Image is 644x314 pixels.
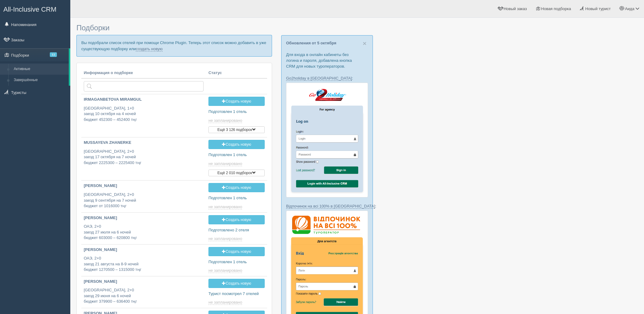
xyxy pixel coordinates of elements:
[208,152,265,158] p: Подготовлен 1 отель
[208,227,265,233] p: Подготовлено 2 отеля
[81,94,206,128] a: IRMAGANBETOVA MIRAMGUL [GEOGRAPHIC_DATA], 1+0заезд 10 октября на 4 ночейбюджет 452300 – 452400 тңг
[286,203,368,209] p: :
[286,204,375,209] a: Відпочинок на всі 100% в [GEOGRAPHIC_DATA]
[136,47,163,51] a: создать новую
[504,6,527,11] span: Новый заказ
[81,181,206,211] a: [PERSON_NAME] [GEOGRAPHIC_DATA], 2+0заезд 9 сентября на 7 ночейбюджет от 1016000 тңг
[208,161,243,166] a: не запланировано
[84,215,204,221] p: [PERSON_NAME]
[585,6,611,11] span: Новый турист
[84,97,204,103] p: IRMAGANBETOVA MIRAMGUL
[84,247,204,253] p: [PERSON_NAME]
[208,268,242,273] span: не запланировано
[208,204,243,209] a: не запланировано
[286,52,368,69] p: Для входа в онлайн кабинеты без логина и пароля, добавлена кнопка CRM для новых туроператоров.
[208,268,243,273] a: не запланировано
[208,118,242,123] span: не запланировано
[81,137,206,171] a: MUSSAYEVA ZHANERKE [GEOGRAPHIC_DATA], 2+0заезд 17 октября на 7 ночейбюджет 2225300 – 2225400 тңг
[208,109,265,115] p: Подготовлен 1 отель
[76,35,272,56] p: Вы подобрали список отелей при помощи Chrome Plugin. Теперь этот список можно добавить в уже суще...
[50,52,57,57] span: 11
[208,97,265,106] a: Создать новую
[208,215,265,224] a: Создать новую
[81,68,206,79] th: Информация о подборке
[208,204,242,209] span: не запланировано
[84,106,204,123] p: [GEOGRAPHIC_DATA], 1+0 заезд 10 октября на 4 ночей бюджет 452300 – 452400 тңг
[208,140,265,149] a: Создать новую
[0,0,70,17] a: All-Inclusive CRM
[286,75,368,81] p: :
[363,40,366,47] span: ×
[286,83,368,197] img: go2holiday-login-via-crm-for-travel-agents.png
[84,81,204,92] input: Поиск по стране или туристу
[208,259,265,265] p: Подготовлен 1 отель
[208,126,265,133] button: Ещё 3 126 подборок
[84,256,204,273] p: ОАЭ, 2+0 заезд 21 августа на 8-9 ночей бюджет 1270500 – 1315000 тңг
[286,41,336,45] a: Обновления от 5 октября
[84,149,204,166] p: [GEOGRAPHIC_DATA], 2+0 заезд 17 октября на 7 ночей бюджет 2225300 – 2225400 тңг
[208,291,265,297] p: Турист посмотрел 7 отелей
[208,300,242,305] span: не запланировано
[208,118,243,123] a: не запланировано
[208,300,243,305] a: не запланировано
[3,6,57,13] span: All-Inclusive CRM
[208,170,265,176] button: Ещё 2 010 подборок
[208,195,265,201] p: Подготовлен 1 отель
[11,75,69,86] a: Завершённые
[84,183,204,189] p: [PERSON_NAME]
[208,183,265,192] a: Создать новую
[208,236,243,241] a: не запланировано
[208,279,265,288] a: Создать новую
[208,247,265,256] a: Создать новую
[84,140,204,146] p: MUSSAYEVA ZHANERKE
[541,6,571,11] span: Новая подборка
[81,276,206,307] a: [PERSON_NAME] [GEOGRAPHIC_DATA], 2+0заезд 29 июня на 6 ночейбюджет 379900 – 636400 тңг
[286,76,352,81] a: Go2holiday в [GEOGRAPHIC_DATA]
[363,40,366,47] button: Close
[84,279,204,285] p: [PERSON_NAME]
[81,245,206,275] a: [PERSON_NAME] ОАЭ, 2+0заезд 21 августа на 8-9 ночейбюджет 1270500 – 1315000 тңг
[84,287,204,305] p: [GEOGRAPHIC_DATA], 2+0 заезд 29 июня на 6 ночей бюджет 379900 – 636400 тңг
[84,224,204,241] p: ОАЭ, 2+0 заезд 27 июля на 6 ночей бюджет 603000 – 620800 тңг
[208,161,242,166] span: не запланировано
[206,68,267,79] th: Статус
[208,236,242,241] span: не запланировано
[76,24,109,32] span: Подборки
[625,6,635,11] span: Аида
[81,213,206,244] a: [PERSON_NAME] ОАЭ, 2+0заезд 27 июля на 6 ночейбюджет 603000 – 620800 тңг
[84,192,204,209] p: [GEOGRAPHIC_DATA], 2+0 заезд 9 сентября на 7 ночей бюджет от 1016000 тңг
[11,64,69,75] a: Активные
